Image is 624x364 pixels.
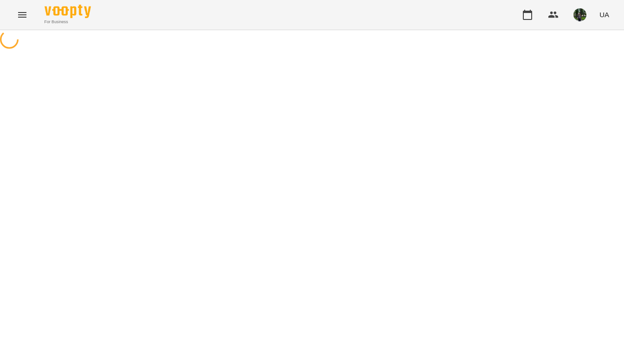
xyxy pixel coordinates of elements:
button: UA [596,6,613,23]
span: For Business [45,19,91,25]
span: UA [599,10,609,19]
button: Menu [11,4,33,26]
img: 295700936d15feefccb57b2eaa6bd343.jpg [573,8,586,21]
img: Voopty Logo [45,5,91,18]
